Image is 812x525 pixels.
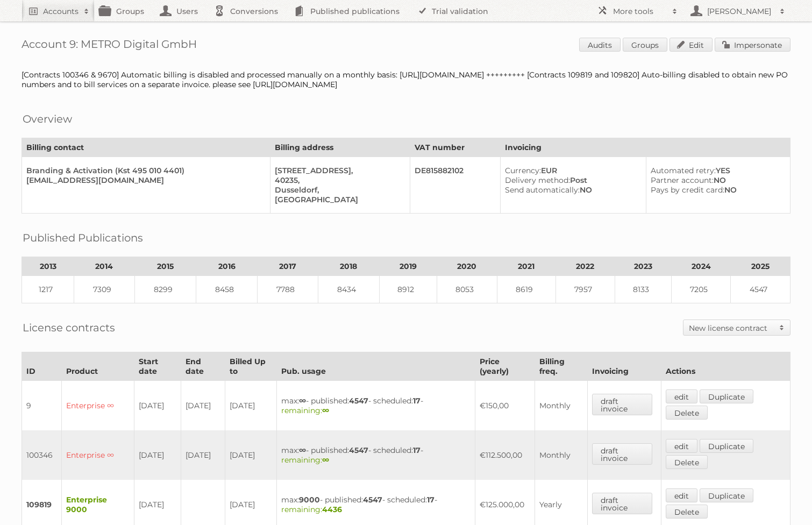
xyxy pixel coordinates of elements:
[413,396,421,406] strong: 17
[225,352,277,381] th: Billed Up to
[225,381,277,431] td: [DATE]
[501,138,790,157] th: Invoicing
[505,185,637,195] div: NO
[275,195,402,204] div: [GEOGRAPHIC_DATA]
[410,138,501,157] th: VAT number
[299,445,306,455] strong: ∞
[689,323,774,334] h2: New license contract
[615,276,672,303] td: 8133
[505,175,570,185] span: Delivery method:
[700,488,753,502] a: Duplicate
[281,455,329,465] span: remaining:
[651,166,781,175] div: YES
[505,166,541,175] span: Currency:
[322,455,329,465] strong: ∞
[22,352,62,381] th: ID
[475,430,535,480] td: €112.500,00
[62,381,134,431] td: Enterprise ∞
[666,455,708,469] a: Delete
[322,505,342,514] strong: 4436
[258,276,318,303] td: 7788
[196,257,257,276] th: 2016
[700,439,753,453] a: Duplicate
[497,257,556,276] th: 2021
[651,185,724,195] span: Pays by credit card:
[437,257,497,276] th: 2020
[363,495,382,505] strong: 4547
[181,430,225,480] td: [DATE]
[475,352,535,381] th: Price (yearly)
[26,175,261,185] div: [EMAIL_ADDRESS][DOMAIN_NAME]
[704,6,774,17] h2: [PERSON_NAME]
[410,157,501,214] td: DE815882102
[592,394,652,415] a: draft invoice
[22,257,74,276] th: 2013
[275,185,402,195] div: Dusseldorf,
[666,406,708,420] a: Delete
[683,320,790,335] a: New license contract
[62,430,134,480] td: Enterprise ∞
[134,257,196,276] th: 2015
[700,389,753,403] a: Duplicate
[615,257,672,276] th: 2023
[62,352,134,381] th: Product
[592,443,652,465] a: draft invoice
[666,439,697,453] a: edit
[588,352,661,381] th: Invoicing
[651,166,716,175] span: Automated retry:
[23,320,115,336] h2: License contracts
[505,166,637,175] div: EUR
[413,445,421,455] strong: 17
[23,230,143,246] h2: Published Publications
[43,6,79,17] h2: Accounts
[379,276,437,303] td: 8912
[318,257,379,276] th: 2018
[23,111,72,127] h2: Overview
[555,257,615,276] th: 2022
[225,430,277,480] td: [DATE]
[613,6,667,17] h2: More tools
[318,276,379,303] td: 8434
[349,445,368,455] strong: 4547
[497,276,556,303] td: 8619
[277,381,475,431] td: max: - published: - scheduled: -
[535,352,588,381] th: Billing freq.
[661,352,790,381] th: Actions
[579,38,621,52] a: Audits
[277,430,475,480] td: max: - published: - scheduled: -
[666,389,697,403] a: edit
[592,493,652,514] a: draft invoice
[535,381,588,431] td: Monthly
[669,38,713,52] a: Edit
[535,430,588,480] td: Monthly
[258,257,318,276] th: 2017
[281,406,329,415] span: remaining:
[181,381,225,431] td: [DATE]
[623,38,667,52] a: Groups
[275,166,402,175] div: [STREET_ADDRESS],
[299,396,306,406] strong: ∞
[322,406,329,415] strong: ∞
[651,175,714,185] span: Partner account:
[671,257,731,276] th: 2024
[134,352,181,381] th: Start date
[275,175,402,185] div: 40235,
[427,495,435,505] strong: 17
[22,381,62,431] td: 9
[731,257,790,276] th: 2025
[22,276,74,303] td: 1217
[505,175,637,185] div: Post
[299,495,320,505] strong: 9000
[555,276,615,303] td: 7957
[666,505,708,519] a: Delete
[22,138,270,157] th: Billing contact
[671,276,731,303] td: 7205
[774,320,790,335] span: Toggle
[134,276,196,303] td: 8299
[134,430,181,480] td: [DATE]
[181,352,225,381] th: End date
[134,381,181,431] td: [DATE]
[196,276,257,303] td: 8458
[475,381,535,431] td: €150,00
[270,138,410,157] th: Billing address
